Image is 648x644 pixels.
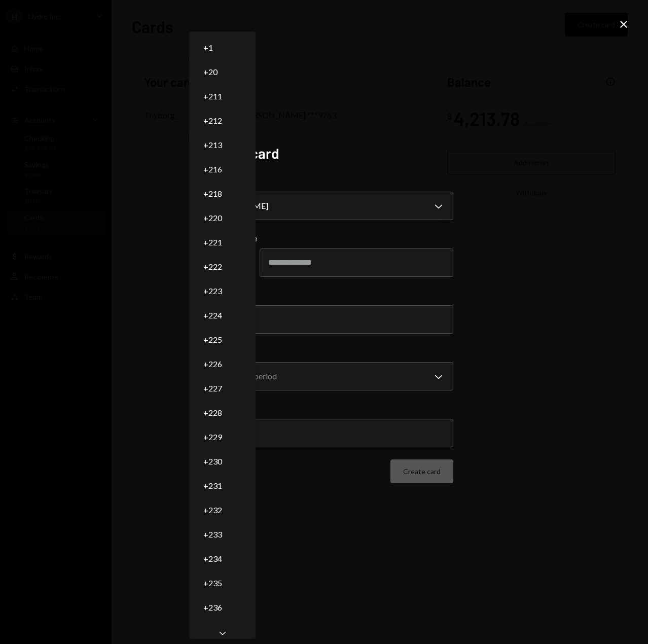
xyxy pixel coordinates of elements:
[203,334,222,346] span: +225
[195,144,453,163] h2: Create a card
[203,90,222,102] span: +211
[203,553,222,565] span: +234
[203,115,222,127] span: +212
[203,504,222,516] span: +232
[203,285,222,297] span: +223
[203,236,222,248] span: +221
[203,188,222,200] span: +218
[195,403,453,415] label: Spending limit
[203,66,218,78] span: +20
[195,175,453,188] label: Cardholder name
[203,382,222,395] span: +227
[203,358,222,370] span: +226
[195,362,453,390] button: Limit type
[203,626,222,638] span: +237
[203,42,213,54] span: +1
[203,261,222,273] span: +222
[203,431,222,443] span: +229
[195,346,453,358] label: Limit type
[203,528,222,541] span: +233
[195,192,453,220] button: Cardholder name
[203,577,222,589] span: +235
[203,163,222,175] span: +216
[203,139,222,151] span: +213
[203,601,222,614] span: +236
[203,455,222,468] span: +230
[203,309,222,321] span: +224
[203,407,222,419] span: +228
[195,232,453,244] label: Cardholder phone
[195,289,453,301] label: Card nickname
[203,480,222,492] span: +231
[203,212,222,224] span: +220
